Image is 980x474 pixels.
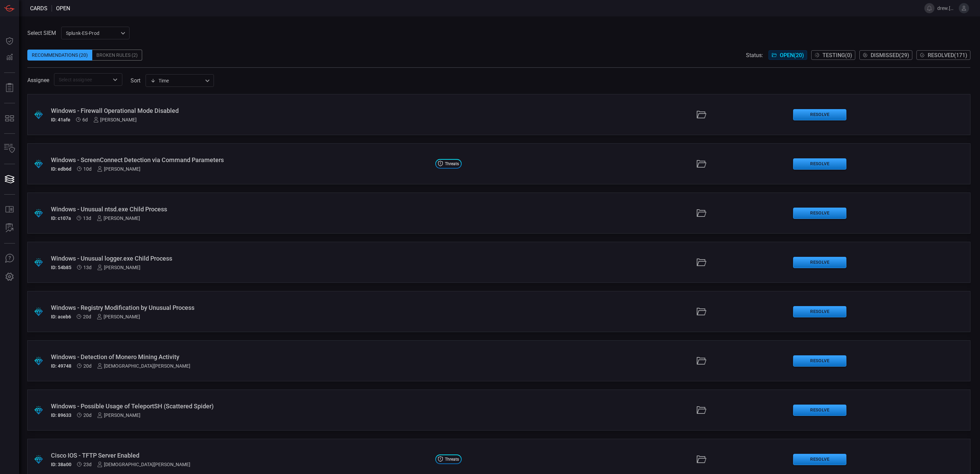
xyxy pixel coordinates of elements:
[51,265,71,270] h5: ID: 54b85
[1,49,18,66] button: Detections
[793,158,846,170] button: Resolve
[793,109,846,120] button: Resolve
[66,30,119,37] p: Splunk-ES-Prod
[928,52,967,58] span: Resolved ( 171 )
[51,353,430,360] div: Windows - Detection of Monero Mining Activity
[131,77,140,84] label: sort
[51,412,71,418] h5: ID: 89633
[445,162,459,166] span: Threats
[1,269,18,285] button: Preferences
[97,215,140,221] div: [PERSON_NAME]
[793,454,846,465] button: Resolve
[83,412,92,418] span: Aug 31, 2025 1:20 AM
[83,166,92,172] span: Sep 09, 2025 3:45 AM
[97,265,140,270] div: [PERSON_NAME]
[51,452,430,459] div: Cisco IOS - TFTP Server Enabled
[56,75,109,84] input: Select assignee
[83,265,92,270] span: Sep 06, 2025 11:52 PM
[51,117,70,122] h5: ID: 41afe
[82,117,88,122] span: Sep 14, 2025 12:17 AM
[1,80,18,96] button: Reports
[51,304,430,311] div: Windows - Registry Modification by Unusual Process
[871,52,909,58] span: Dismissed ( 29 )
[51,314,71,319] h5: ID: aceb6
[793,355,846,367] button: Resolve
[793,257,846,268] button: Resolve
[51,156,430,163] div: Windows - ScreenConnect Detection via Command Parameters
[27,50,92,61] div: Recommendations (20)
[1,250,18,267] button: Ask Us A Question
[1,33,18,49] button: Dashboard
[793,306,846,317] button: Resolve
[51,403,430,410] div: Windows - Possible Usage of TeleportSH (Scattered Spider)
[30,5,47,12] span: Cards
[780,52,804,58] span: Open ( 20 )
[51,107,430,114] div: Windows - Firewall Operational Mode Disabled
[1,220,18,236] button: ALERT ANALYSIS
[1,171,18,187] button: Cards
[27,30,56,36] label: Select SIEM
[56,5,70,12] span: open
[51,215,71,221] h5: ID: c107a
[822,52,852,58] span: Testing ( 0 )
[859,50,912,60] button: Dismissed(29)
[83,215,91,221] span: Sep 06, 2025 11:52 PM
[110,75,120,84] button: Open
[97,412,140,418] div: [PERSON_NAME]
[811,50,855,60] button: Testing(0)
[793,208,846,219] button: Resolve
[27,77,49,83] span: Assignee
[1,201,18,218] button: Rule Catalog
[83,462,92,467] span: Aug 27, 2025 6:39 AM
[1,110,18,127] button: MITRE - Detection Posture
[746,52,763,58] span: Status:
[1,141,18,157] button: Inventory
[768,50,807,60] button: Open(20)
[93,117,137,122] div: [PERSON_NAME]
[51,166,71,172] h5: ID: edb6d
[150,77,203,84] div: Time
[83,363,92,369] span: Aug 31, 2025 1:20 AM
[97,462,190,467] div: [DEMOGRAPHIC_DATA][PERSON_NAME]
[51,206,430,213] div: Windows - Unusual ntsd.exe Child Process
[83,314,91,319] span: Aug 31, 2025 1:20 AM
[445,457,459,461] span: Threats
[97,166,140,172] div: [PERSON_NAME]
[51,255,430,262] div: Windows - Unusual logger.exe Child Process
[97,314,140,319] div: [PERSON_NAME]
[937,5,956,11] span: drew.[PERSON_NAME]
[793,405,846,416] button: Resolve
[51,363,71,369] h5: ID: 49748
[97,363,190,369] div: [DEMOGRAPHIC_DATA][PERSON_NAME]
[51,462,71,467] h5: ID: 38a00
[92,50,142,61] div: Broken Rules (2)
[916,50,970,60] button: Resolved(171)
